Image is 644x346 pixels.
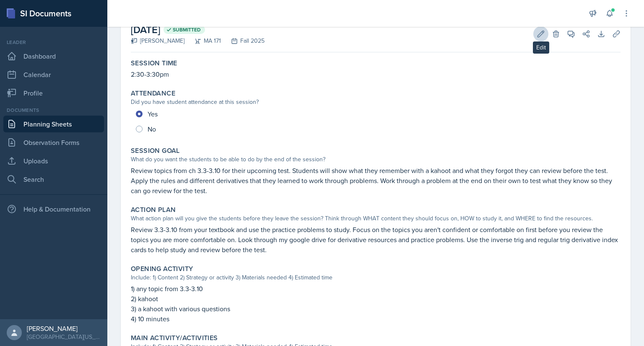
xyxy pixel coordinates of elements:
[3,152,104,169] a: Uploads
[131,89,175,98] label: Attendance
[131,155,621,164] div: What do you want the students to be able to do by the end of the session?
[131,69,621,79] p: 2:30-3:30pm
[221,36,265,45] div: Fall 2025
[131,214,621,223] div: What action plan will you give the students before they leave the session? Think through WHAT con...
[27,333,101,341] div: [GEOGRAPHIC_DATA][US_STATE] in [GEOGRAPHIC_DATA]
[3,171,104,188] a: Search
[131,59,177,67] label: Session Time
[131,206,176,214] label: Action Plan
[3,85,104,101] a: Profile
[3,106,104,114] div: Documents
[3,201,104,217] div: Help & Documentation
[184,36,221,45] div: MA 171
[131,98,621,106] div: Did you have student attendance at this session?
[131,273,621,282] div: Include: 1) Content 2) Strategy or activity 3) Materials needed 4) Estimated time
[173,26,201,33] span: Submitted
[3,116,104,132] a: Planning Sheets
[131,147,180,155] label: Session Goal
[3,134,104,151] a: Observation Forms
[131,334,218,342] label: Main Activity/Activities
[131,314,621,324] p: 4) 10 minutes
[131,304,621,314] p: 3) a kahoot with various questions
[533,26,548,41] button: Edit
[3,48,104,65] a: Dashboard
[131,22,265,37] h2: [DATE]
[27,324,101,333] div: [PERSON_NAME]
[3,39,104,46] div: Leader
[131,36,184,45] div: [PERSON_NAME]
[131,265,193,273] label: Opening Activity
[131,284,621,294] p: 1) any topic from 3.3-3.10
[131,225,621,255] p: Review 3.3-3.10 from your textbook and use the practice problems to study. Focus on the topics yo...
[131,165,621,196] p: Review topics from ch 3.3-3.10 for their upcoming test. Students will show what they remember wit...
[131,294,621,304] p: 2) kahoot
[3,66,104,83] a: Calendar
